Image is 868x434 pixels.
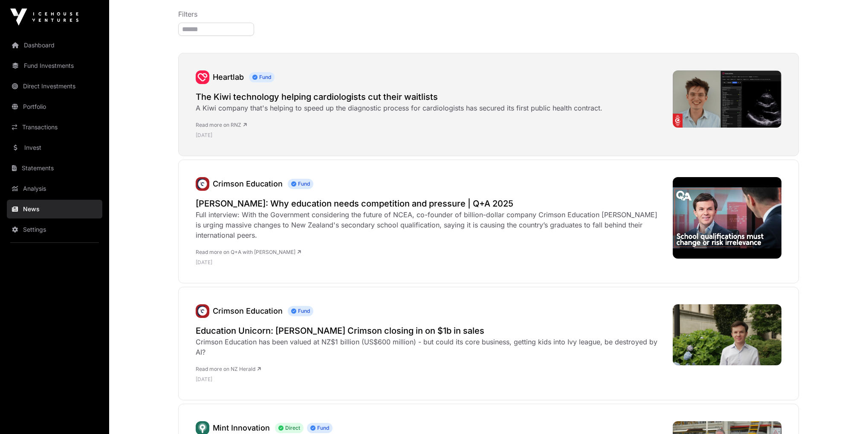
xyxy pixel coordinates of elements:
a: Portfolio [7,97,102,116]
a: [PERSON_NAME]: Why education needs competition and pressure | Q+A 2025 [196,198,664,210]
img: unnamed.jpg [196,177,209,191]
a: Mint Innovation [213,423,270,432]
a: Education Unicorn: [PERSON_NAME] Crimson closing in on $1b in sales [196,325,664,337]
iframe: Chat Widget [825,393,868,434]
img: hqdefault.jpg [673,177,781,259]
a: Heartlab [196,70,209,84]
a: Transactions [7,118,102,137]
a: Heartlab [213,73,244,82]
p: Filters [178,9,799,19]
div: A Kiwi company that's helping to speed up the diagnostic process for cardiologists has secured it... [196,103,602,113]
img: 4K35P6U_HeartLab_jpg.png [673,70,781,128]
span: Fund [288,306,313,316]
a: Dashboard [7,36,102,55]
a: Invest [7,138,102,157]
a: Read more on Q+A with [PERSON_NAME] [196,249,301,255]
a: Analysis [7,179,102,198]
a: Crimson Education [196,177,209,191]
a: Crimson Education [213,306,283,315]
img: Icehouse Ventures Logo [10,9,78,26]
img: output-onlinepngtools---2024-09-17T130428.988.png [196,70,209,84]
a: Crimson Education [213,179,283,188]
a: Crimson Education [196,304,209,318]
a: The Kiwi technology helping cardiologists cut their waitlists [196,91,602,103]
span: Fund [307,423,333,433]
span: Direct [275,423,304,433]
img: WIJ3H7SEEVEHPDFAKSUCV7O3DI.jpg [673,304,781,365]
a: Direct Investments [7,77,102,96]
span: Fund [249,72,275,82]
p: [DATE] [196,376,664,383]
span: Fund [288,179,313,189]
div: Full interview: With the Government considering the future of NCEA, co-founder of billion-dollar ... [196,210,664,240]
p: [DATE] [196,132,602,139]
a: Settings [7,220,102,239]
img: unnamed.jpg [196,304,209,318]
a: News [7,200,102,218]
a: Read more on NZ Herald [196,366,261,372]
a: Statements [7,159,102,178]
a: Fund Investments [7,56,102,75]
p: [DATE] [196,259,664,266]
a: Read more on RNZ [196,122,247,128]
div: Crimson Education has been valued at NZ$1 billion (US$600 million) - but could its core business,... [196,337,664,357]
